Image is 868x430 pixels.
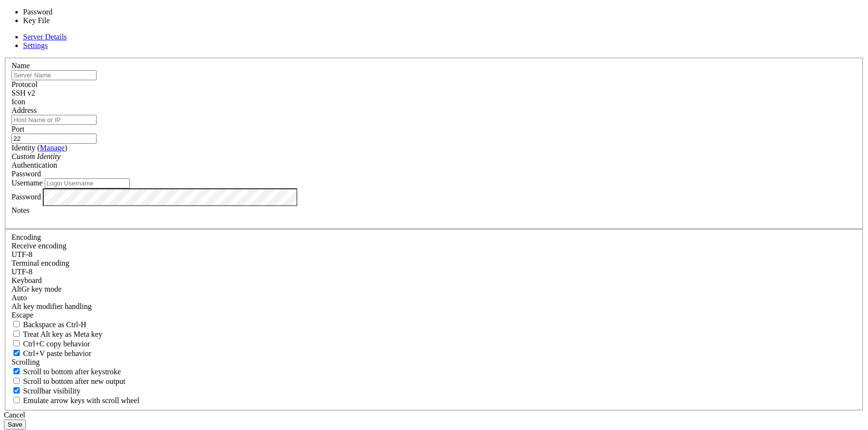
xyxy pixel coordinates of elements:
[12,294,856,302] div: Auto
[13,340,20,346] input: Ctrl+C copy behavior
[13,331,20,337] input: Treat Alt key as Meta key
[12,285,61,293] label: Set the expected encoding for data received from the host. If the encodings do not match, visual ...
[12,294,27,302] span: Auto
[13,397,20,403] input: Emulate arrow keys with scroll wheel
[12,311,856,319] div: Escape
[12,144,67,152] label: Identity
[12,302,92,310] label: Controls how the Alt key is handled. Escape: Send an ESC prefix. 8-Bit: Add 128 to the typed char...
[23,387,81,395] span: Scrollbar visibility
[23,33,67,41] a: Server Details
[12,250,33,258] span: UTF-8
[13,321,20,327] input: Backspace as Ctrl-H
[12,89,856,98] div: SSH v2
[12,179,43,187] label: Username
[12,161,57,169] label: Authentication
[23,377,125,385] span: Scroll to bottom after new output
[12,125,24,133] label: Port
[40,144,65,152] a: Manage
[12,170,856,178] div: Password
[13,387,20,393] input: Scrollbar visibility
[12,340,90,348] label: Ctrl-C copies if true, send ^C to host if false. Ctrl-Shift-C sends ^C to host if true, copies if...
[23,8,103,16] li: Password
[23,330,102,338] span: Treat Alt key as Meta key
[4,419,26,430] button: Save
[23,340,90,348] span: Ctrl+C copy behavior
[12,134,97,144] input: Port Number
[12,358,40,366] label: Scrolling
[12,89,35,97] span: SSH v2
[12,396,139,405] label: When using the alternative screen buffer, and DECCKM (Application Cursor Keys) is active, mouse w...
[12,80,37,88] label: Protocol
[4,411,864,419] div: Cancel
[13,368,20,374] input: Scroll to bottom after keystroke
[12,349,91,357] label: Ctrl+V pastes if true, sends ^V to host if false. Ctrl+Shift+V sends ^V to host if true, pastes i...
[23,349,91,357] span: Ctrl+V paste behavior
[12,330,102,338] label: Whether the Alt key acts as a Meta key or as a distinct Alt key.
[12,259,69,267] label: The default terminal encoding. ISO-2022 enables character map translations (like graphics maps). ...
[12,311,33,319] span: Escape
[12,268,33,276] span: UTF-8
[23,396,139,405] span: Emulate arrow keys with scroll wheel
[12,106,37,114] label: Address
[23,368,121,376] span: Scroll to bottom after keystroke
[12,233,41,241] label: Encoding
[13,378,20,384] input: Scroll to bottom after new output
[12,70,97,80] input: Server Name
[12,152,856,161] div: Custom Identity
[12,268,856,276] div: UTF-8
[37,144,67,152] span: ( )
[12,98,25,106] label: Icon
[12,152,61,160] i: Custom Identity
[23,41,48,49] a: Settings
[12,276,42,284] label: Keyboard
[12,377,125,385] label: Scroll to bottom after new output.
[23,320,86,329] span: Backspace as Ctrl-H
[12,250,856,259] div: UTF-8
[12,242,66,250] label: Set the expected encoding for data received from the host. If the encodings do not match, visual ...
[12,193,41,201] label: Password
[13,350,20,356] input: Ctrl+V paste behavior
[12,368,121,376] label: Whether to scroll to the bottom on any keystroke.
[12,320,86,329] label: If true, the backspace should send BS ('\x08', aka ^H). Otherwise the backspace key should send '...
[12,170,41,178] span: Password
[12,206,29,214] label: Notes
[12,387,81,395] label: The vertical scrollbar mode.
[23,16,103,25] li: Key File
[12,115,97,125] input: Host Name or IP
[45,178,130,188] input: Login Username
[12,61,30,70] label: Name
